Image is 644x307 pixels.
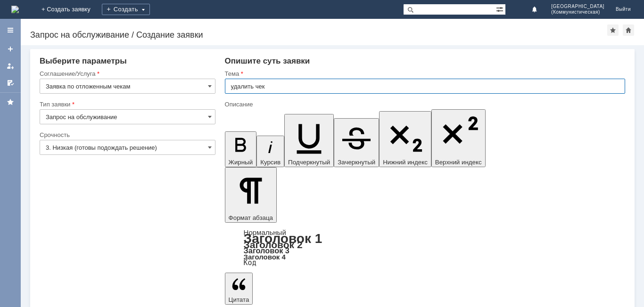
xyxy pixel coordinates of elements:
div: Срочность [40,132,214,138]
span: Выберите параметры [40,57,127,65]
span: Верхний индекс [435,159,482,166]
span: Опишите суть заявки [225,57,310,65]
button: Цитата [225,273,253,305]
a: Нормальный [244,228,286,236]
img: logo [11,6,19,13]
button: Курсив [256,136,284,167]
div: Добавить в избранное [607,24,619,36]
button: Жирный [225,131,257,167]
span: (Коммунистическая) [551,9,604,15]
div: Формат абзаца [225,229,625,266]
span: Формат абзаца [229,214,273,221]
a: Перейти на домашнюю страницу [11,6,19,13]
div: Тема [225,71,623,77]
span: Расширенный поиск [496,4,505,13]
button: Подчеркнутый [284,114,334,167]
a: Мои заявки [3,58,18,73]
a: Код [244,259,256,267]
a: Создать заявку [3,41,18,57]
a: Заголовок 3 [244,246,289,255]
div: Соглашение/Услуга [40,71,214,77]
button: Верхний индекс [431,109,486,167]
span: Подчеркнутый [288,159,330,166]
a: Мои согласования [3,75,18,90]
button: Нижний индекс [379,111,431,167]
div: Создать [102,4,150,15]
span: Зачеркнутый [338,159,375,166]
div: Тип заявки [40,101,214,107]
span: Курсив [260,159,281,166]
div: Запрос на обслуживание / Создание заявки [30,30,607,40]
span: Жирный [229,159,253,166]
span: [GEOGRAPHIC_DATA] [551,4,604,9]
div: Сделать домашней страницей [623,24,634,36]
span: Цитата [229,296,249,303]
button: Формат абзаца [225,167,277,223]
a: Заголовок 4 [244,253,286,261]
span: Нижний индекс [383,159,428,166]
a: Заголовок 2 [244,239,303,250]
a: Заголовок 1 [244,231,322,246]
div: Описание [225,101,623,107]
button: Зачеркнутый [334,118,379,167]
